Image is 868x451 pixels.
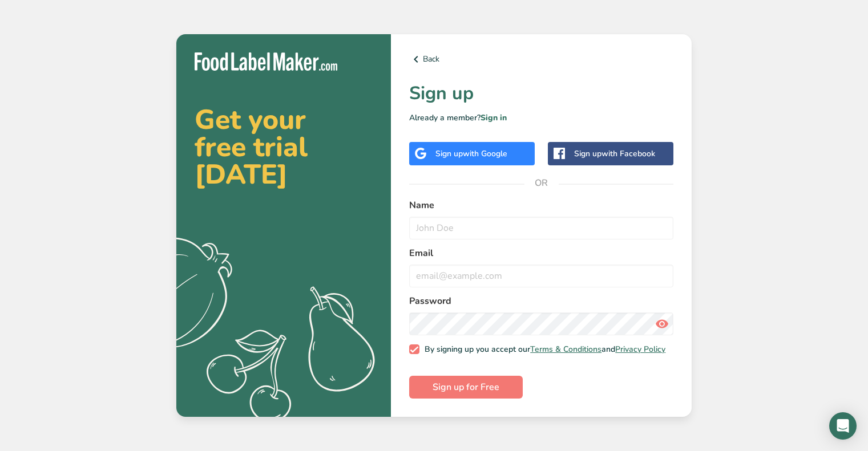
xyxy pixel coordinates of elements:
[435,148,507,160] div: Sign up
[463,148,507,159] span: with Google
[433,380,499,394] span: Sign up for Free
[524,166,559,200] span: OR
[530,344,601,355] a: Terms & Conditions
[601,148,655,159] span: with Facebook
[574,148,655,160] div: Sign up
[409,376,523,399] button: Sign up for Free
[409,265,673,287] input: email@example.com
[409,80,673,107] h1: Sign up
[409,112,673,124] p: Already a member?
[481,112,507,123] a: Sign in
[409,294,673,308] label: Password
[195,106,373,188] h2: Get your free trial [DATE]
[615,344,665,355] a: Privacy Policy
[419,344,666,355] span: By signing up you accept our and
[829,412,857,440] div: Open Intercom Messenger
[409,52,673,66] a: Back
[409,246,673,260] label: Email
[409,217,673,239] input: John Doe
[195,52,337,71] img: Food Label Maker
[409,198,673,212] label: Name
